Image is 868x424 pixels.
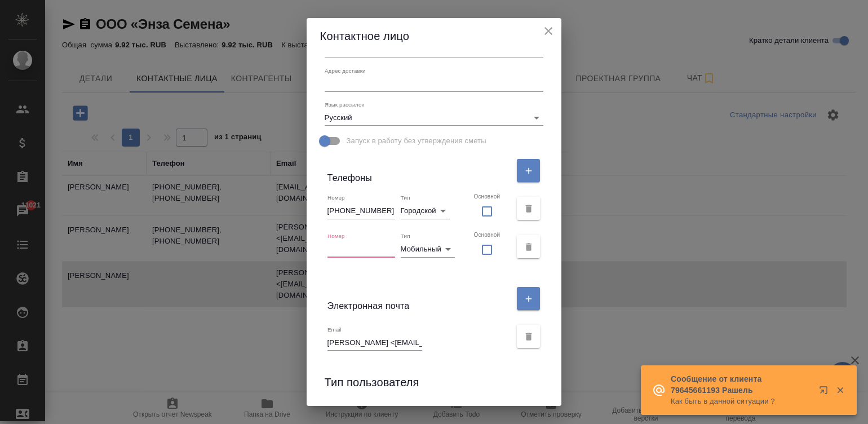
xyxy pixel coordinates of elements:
[517,159,540,182] button: Редактировать
[327,195,344,201] label: Номер
[671,373,812,396] p: Сообщение от клиента 79645661193 Рашель
[327,326,342,332] label: Email
[325,373,419,391] h6: Тип пользователя
[327,284,511,313] div: Электронная почта
[401,241,455,257] div: Мобильный
[327,156,511,185] div: Телефоны
[671,396,812,407] p: Как быть в данной ситуации ?
[401,195,410,201] label: Тип
[517,235,540,258] button: Удалить
[325,110,544,126] div: Русский
[474,232,501,238] p: Основной
[474,194,501,200] p: Основной
[540,23,557,39] button: close
[320,30,409,42] span: Контактное лицо
[517,287,540,310] button: Редактировать
[517,325,540,348] button: Удалить
[325,68,366,73] label: Адрес доставки
[325,101,364,107] label: Язык рассылок
[829,385,852,395] button: Закрыть
[401,233,410,239] label: Тип
[327,233,344,239] label: Номер
[812,379,839,406] button: Открыть в новой вкладке
[347,135,486,147] span: Запуск в работу без утверждения сметы
[517,197,540,220] button: Удалить
[401,203,450,219] div: Городской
